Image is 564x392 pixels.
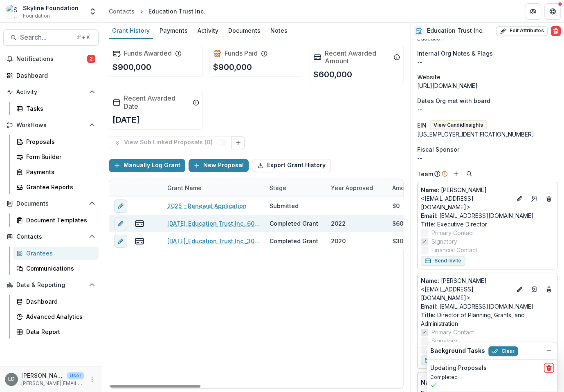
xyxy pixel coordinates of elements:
[417,49,493,58] span: Internal Org Notes & Flags
[13,246,99,260] a: Grantees
[87,55,95,63] span: 2
[109,25,153,36] div: Grant History
[488,346,518,356] button: Clear
[313,68,352,81] p: $600,000
[331,237,346,245] div: 2020
[3,197,99,210] button: Open Documents
[16,56,87,63] span: Notifications
[23,4,79,12] div: Skyline Foundation
[417,82,478,89] a: [URL][DOMAIN_NAME]
[13,325,99,338] a: Data Report
[464,169,474,179] button: Search
[528,283,541,296] a: Go to contact
[421,256,465,266] button: Send Invite
[26,152,92,161] div: Form Builder
[392,202,400,210] div: $0
[431,228,474,237] span: Primary Contact
[23,12,50,20] span: Foundation
[421,276,511,302] a: Name: [PERSON_NAME] <[EMAIL_ADDRESS][DOMAIN_NAME]>
[16,200,85,207] span: Documents
[114,234,127,247] button: edit
[231,136,245,149] button: Link Grants
[13,165,99,179] a: Payments
[109,7,135,16] div: Contacts
[421,311,436,318] span: Title :
[26,137,92,146] div: Proposals
[417,73,440,81] span: Website
[496,26,548,36] button: Edit Attributes
[421,212,438,219] span: Email:
[421,186,511,211] a: Name: [PERSON_NAME] <[EMAIL_ADDRESS][DOMAIN_NAME]>
[167,237,260,245] a: [DATE]_Education Trust Inc._300000
[387,184,445,192] div: Amount Awarded
[417,105,557,114] p: --
[13,262,99,275] a: Communications
[387,179,449,197] div: Amount Awarded
[3,52,99,65] button: Notifications2
[430,365,487,372] h2: Updating Proposals
[189,159,249,172] button: New Proposal
[427,27,484,34] h2: Education Trust Inc.
[270,202,299,210] div: Submitted
[417,121,427,130] p: EIN
[267,25,291,36] div: Notes
[417,170,433,178] p: Team
[3,230,99,243] button: Open Contacts
[106,5,209,17] nav: breadcrumb
[13,213,99,227] a: Document Templates
[16,71,92,80] div: Dashboard
[430,120,487,130] button: View CandidInsights
[515,284,524,294] button: Edit
[124,94,189,110] h2: Recent Awarded Date
[451,169,461,179] button: Add
[430,347,485,354] h2: Background Tasks
[26,327,92,336] div: Data Report
[26,297,92,306] div: Dashboard
[421,302,534,311] a: Email: [EMAIL_ADDRESS][DOMAIN_NAME]
[109,159,185,172] button: Manually Log Grant
[525,3,541,20] button: Partners
[326,179,387,197] div: Year approved
[421,277,439,284] span: Name :
[26,216,92,224] div: Document Templates
[21,371,64,380] p: [PERSON_NAME]
[3,278,99,291] button: Open Data & Reporting
[75,33,92,42] div: ⌘ + K
[544,284,554,294] button: Deletes
[13,135,99,148] a: Proposals
[528,192,541,205] a: Go to contact
[3,119,99,132] button: Open Workflows
[421,379,439,386] span: Name :
[421,276,511,302] p: [PERSON_NAME] <[EMAIL_ADDRESS][DOMAIN_NAME]>
[16,233,85,240] span: Contacts
[87,374,97,384] button: More
[106,5,138,17] a: Contacts
[16,89,85,96] span: Activity
[515,194,524,204] button: Edit
[265,179,326,197] div: Stage
[421,355,465,365] button: Send Invite
[431,246,477,254] span: Financial Contact
[194,25,222,36] div: Activity
[431,336,457,345] span: Signatory
[421,211,534,220] a: Email: [EMAIL_ADDRESS][DOMAIN_NAME]
[431,328,474,336] span: Primary Contact
[124,139,216,146] p: View Sub Linked Proposals ( 0 )
[112,114,140,126] p: [DATE]
[551,26,561,36] button: Delete
[162,179,265,197] div: Grant Name
[20,34,72,41] span: Search...
[21,380,84,387] p: [PERSON_NAME][EMAIL_ADDRESS][DOMAIN_NAME]
[8,376,15,382] div: Lisa Dinh
[417,145,459,154] span: Fiscal Sponsor
[162,184,207,192] div: Grant Name
[13,180,99,194] a: Grantee Reports
[3,69,99,82] a: Dashboard
[13,102,99,115] a: Tasks
[417,96,490,105] span: Dates Org met with board
[421,186,511,211] p: [PERSON_NAME] <[EMAIL_ADDRESS][DOMAIN_NAME]>
[26,183,92,191] div: Grantee Reports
